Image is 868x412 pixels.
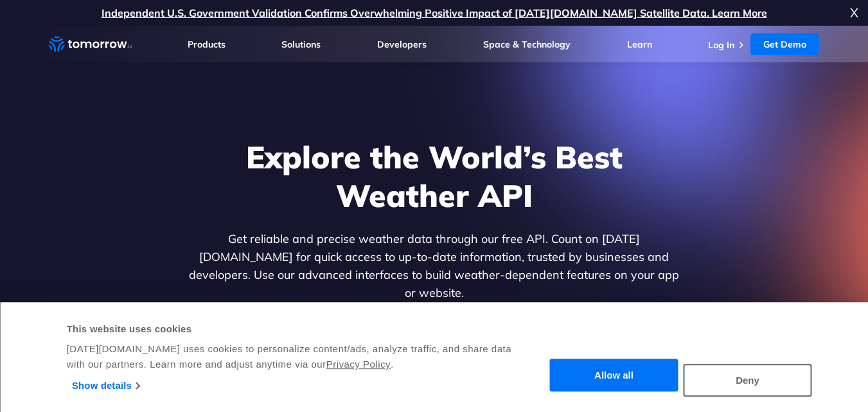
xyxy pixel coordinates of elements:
[186,230,682,302] p: Get reliable and precise weather data through our free API. Count on [DATE][DOMAIN_NAME] for quic...
[281,39,321,50] a: Solutions
[550,359,678,392] button: Allow all
[186,138,682,215] h1: Explore the World’s Best Weather API
[102,6,767,19] a: Independent U.S. Government Validation Confirms Overwhelming Positive Impact of [DATE][DOMAIN_NAM...
[708,39,734,51] a: Log In
[326,359,391,370] a: Privacy Policy
[750,33,819,55] a: Get Demo
[483,39,571,50] a: Space & Technology
[377,39,427,50] a: Developers
[67,341,527,372] div: [DATE][DOMAIN_NAME] uses cookies to personalize content/ads, analyze traffic, and share data with...
[49,35,132,54] a: Home link
[72,376,139,395] a: Show details
[627,39,652,50] a: Learn
[67,321,527,337] div: This website uses cookies
[188,39,226,50] a: Products
[684,364,812,397] button: Deny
